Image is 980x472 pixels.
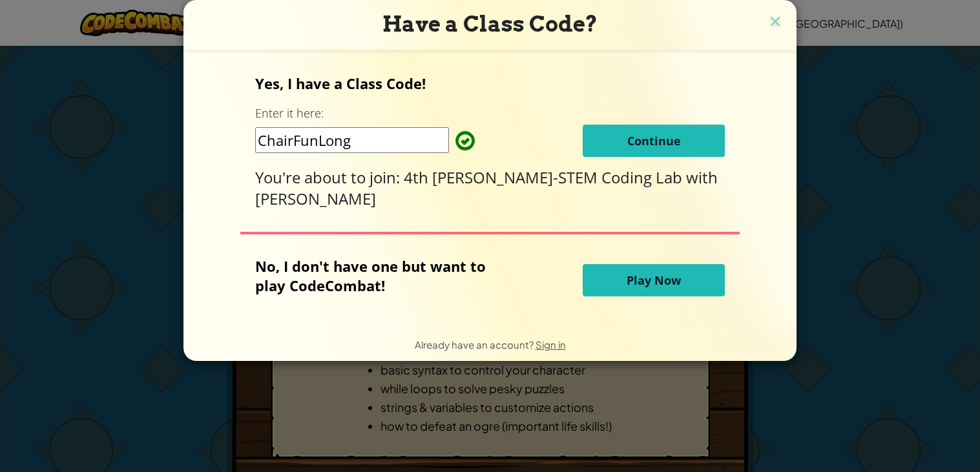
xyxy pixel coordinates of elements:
[255,188,376,209] span: [PERSON_NAME]
[255,167,404,188] span: You're about to join:
[536,338,566,351] a: Sign in
[255,74,725,93] p: Yes, I have a Class Code!
[583,264,725,296] button: Play Now
[686,167,718,188] span: with
[627,133,681,149] span: Continue
[255,256,518,295] p: No, I don't have one but want to play CodeCombat!
[767,13,784,32] img: close icon
[404,167,686,188] span: 4th [PERSON_NAME]-STEM Coding Lab
[583,125,725,157] button: Continue
[255,105,324,121] label: Enter it here:
[627,272,681,288] span: Play Now
[382,11,598,37] span: Have a Class Code?
[415,338,536,351] span: Already have an account?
